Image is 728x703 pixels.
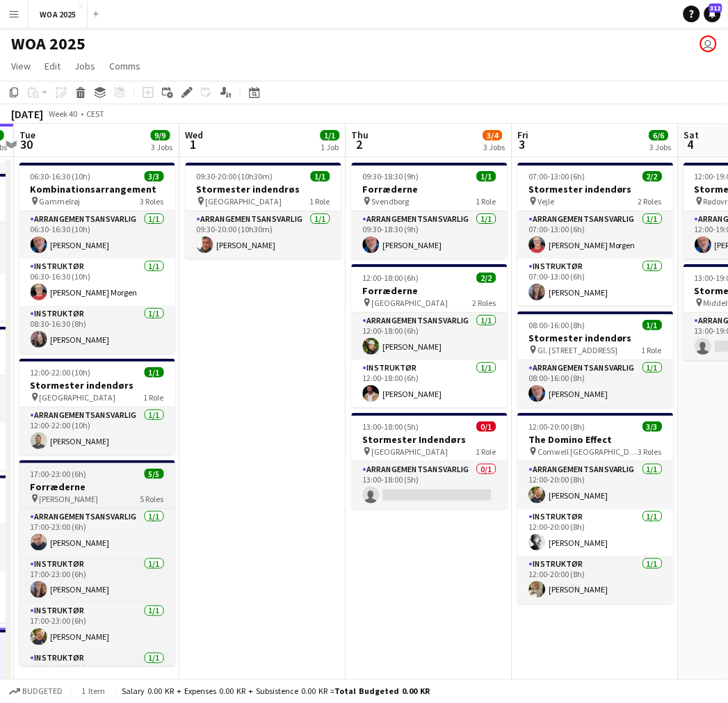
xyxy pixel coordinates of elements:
[352,462,508,509] app-card-role: Arrangementsansvarlig0/113:00-18:00 (5h)
[352,433,508,446] h3: Stormester Indendørs
[104,57,146,75] a: Comms
[518,413,674,604] app-job-card: 12:00-20:00 (8h)3/3The Domino Effect Comwell [GEOGRAPHIC_DATA]3 RolesArrangementsansvarlig1/112:0...
[477,273,496,283] span: 2/2
[19,509,175,556] app-card-role: Arrangementsansvarlig1/117:00-23:00 (6h)[PERSON_NAME]
[19,163,175,353] app-job-card: 06:30-16:30 (10h)3/3Kombinationsarrangement Gammelrøj3 RolesArrangementsansvarlig1/106:30-16:30 (...
[518,163,674,306] app-job-card: 07:00-13:00 (6h)2/2Stormester indendørs Vejle2 RolesArrangementsansvarlig1/107:00-13:00 (6h)[PERS...
[704,6,721,22] a: 312
[145,367,164,378] span: 1/1
[639,446,663,457] span: 3 Roles
[682,136,699,152] span: 4
[109,60,140,72] span: Comms
[518,183,674,195] h3: Stormester indendørs
[529,171,585,181] span: 07:00-13:00 (6h)
[529,320,585,330] span: 08:00-16:00 (8h)
[122,686,430,697] div: Salary 0.00 KR + Expenses 0.00 KR + Subsistence 0.00 KR =
[518,462,674,509] app-card-role: Arrangementsansvarlig1/112:00-20:00 (8h)[PERSON_NAME]
[152,142,173,152] div: 3 Jobs
[321,142,339,152] div: 1 Job
[184,136,204,152] span: 1
[86,108,104,119] div: CEST
[310,196,330,207] span: 1 Role
[19,259,175,306] app-card-role: Instruktør1/106:30-16:30 (10h)[PERSON_NAME] Morgen
[352,313,508,360] app-card-role: Arrangementsansvarlig1/112:00-18:00 (6h)[PERSON_NAME]
[476,196,496,207] span: 1 Role
[7,684,65,700] button: Budgeted
[19,651,175,698] app-card-role: Instruktør1/117:00-23:00 (6h)
[31,367,91,378] span: 12:00-22:00 (10h)
[31,171,91,181] span: 06:30-16:30 (10h)
[197,171,273,181] span: 09:30-20:00 (10h30m)
[145,469,164,479] span: 5/5
[650,142,672,152] div: 3 Jobs
[40,494,99,504] span: [PERSON_NAME]
[311,171,330,181] span: 1/1
[19,183,175,195] h3: Kombinationsarrangement
[19,129,35,141] span: Tue
[649,130,669,140] span: 6/6
[363,171,419,181] span: 09:30-18:30 (9h)
[151,130,170,140] span: 9/9
[483,130,503,140] span: 3/4
[19,460,175,666] app-job-card: 17:00-23:00 (6h)5/5Forræderne [PERSON_NAME]5 RolesArrangementsansvarlig1/117:00-23:00 (6h)[PERSON...
[639,196,663,207] span: 2 Roles
[40,392,116,403] span: [GEOGRAPHIC_DATA]
[11,33,86,54] h1: WOA 2025
[334,686,430,697] span: Total Budgeted 0.00 KR
[40,196,81,207] span: Gammelrøj
[19,359,175,455] div: 12:00-22:00 (10h)1/1Stormester indendørs [GEOGRAPHIC_DATA]1 RoleArrangementsansvarlig1/112:00-22:...
[643,421,663,432] span: 3/3
[476,446,496,457] span: 1 Role
[140,494,164,504] span: 5 Roles
[186,163,341,259] app-job-card: 09:30-20:00 (10h30m)1/1Stormester indendrøs [GEOGRAPHIC_DATA]1 RoleArrangementsansvarlig1/109:30-...
[372,446,448,457] span: [GEOGRAPHIC_DATA]
[186,211,341,259] app-card-role: Arrangementsansvarlig1/109:30-20:00 (10h30m)[PERSON_NAME]
[19,306,175,353] app-card-role: Instruktør1/108:30-16:30 (8h)[PERSON_NAME]
[518,433,674,446] h3: The Domino Effect
[518,509,674,556] app-card-role: Instruktør1/112:00-20:00 (8h)[PERSON_NAME]
[39,57,66,75] a: Edit
[684,129,699,141] span: Sat
[484,142,505,152] div: 3 Jobs
[11,60,31,72] span: View
[516,136,529,152] span: 3
[352,163,508,259] app-job-card: 09:30-18:30 (9h)1/1Forræderne Svendborg1 RoleArrangementsansvarlig1/109:30-18:30 (9h)[PERSON_NAME]
[31,469,87,479] span: 17:00-23:00 (6h)
[29,1,88,28] button: WOA 2025
[69,57,101,75] a: Jobs
[321,130,340,140] span: 1/1
[140,196,164,207] span: 3 Roles
[145,171,164,181] span: 3/3
[538,196,555,207] span: Vejle
[17,136,35,152] span: 30
[352,183,508,195] h3: Forræderne
[74,60,95,72] span: Jobs
[477,171,496,181] span: 1/1
[518,360,674,407] app-card-role: Arrangementsansvarlig1/108:00-16:00 (8h)[PERSON_NAME]
[144,392,164,403] span: 1 Role
[709,3,722,13] span: 312
[352,264,508,407] app-job-card: 12:00-18:00 (6h)2/2Forræderne [GEOGRAPHIC_DATA]2 RolesArrangementsansvarlig1/112:00-18:00 (6h)[PE...
[518,129,529,141] span: Fri
[76,686,110,697] span: 1 item
[473,298,496,308] span: 2 Roles
[518,211,674,259] app-card-role: Arrangementsansvarlig1/107:00-13:00 (6h)[PERSON_NAME] Morgen
[363,273,419,283] span: 12:00-18:00 (6h)
[518,556,674,604] app-card-role: Instruktør1/112:00-20:00 (8h)[PERSON_NAME]
[372,298,448,308] span: [GEOGRAPHIC_DATA]
[352,413,508,509] div: 13:00-18:00 (5h)0/1Stormester Indendørs [GEOGRAPHIC_DATA]1 RoleArrangementsansvarlig0/113:00-18:0...
[642,345,663,355] span: 1 Role
[19,379,175,391] h3: Stormester indendørs
[19,604,175,651] app-card-role: Instruktør1/117:00-23:00 (6h)[PERSON_NAME]
[477,421,496,432] span: 0/1
[11,107,43,121] div: [DATE]
[518,332,674,344] h3: Stormester indendørs
[352,129,369,141] span: Thu
[19,556,175,604] app-card-role: Instruktør1/117:00-23:00 (6h)[PERSON_NAME]
[363,421,419,432] span: 13:00-18:00 (5h)
[643,171,663,181] span: 2/2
